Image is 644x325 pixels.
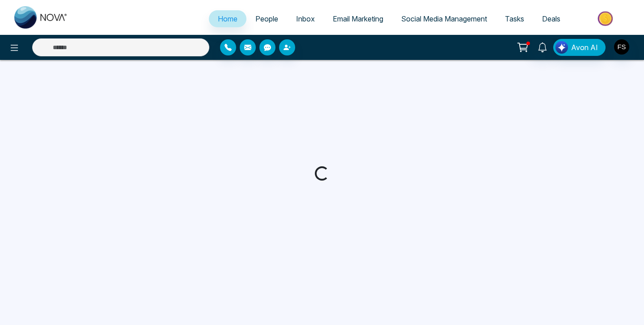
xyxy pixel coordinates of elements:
img: Market-place.gif [574,8,639,29]
img: Lead Flow [555,41,568,54]
a: Email Marketing [324,10,392,27]
a: People [246,10,287,27]
span: Social Media Management [401,14,487,23]
a: Home [209,10,246,27]
a: Social Media Management [392,10,496,27]
img: Nova CRM Logo [14,6,68,29]
span: People [255,14,278,23]
span: Tasks [505,14,524,23]
span: Deals [542,14,560,23]
span: Email Marketing [333,14,383,23]
button: Avon AI [553,39,606,56]
a: Tasks [496,10,533,27]
span: Inbox [296,14,315,23]
a: Inbox [287,10,324,27]
img: User Avatar [614,39,629,55]
span: Home [218,14,237,23]
a: Deals [533,10,569,27]
span: Avon AI [571,42,598,53]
